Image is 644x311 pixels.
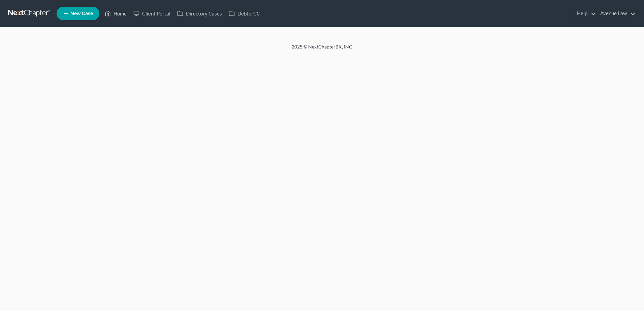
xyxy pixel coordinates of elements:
a: Client Portal [130,7,174,20]
a: Directory Cases [174,7,225,20]
a: Avenue Law [597,7,636,20]
div: 2025 © NextChapterBK, INC [130,43,514,56]
a: DebtorCC [225,7,263,20]
a: Help [574,7,596,20]
a: Home [101,7,130,20]
new-legal-case-button: New Case [57,7,99,20]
